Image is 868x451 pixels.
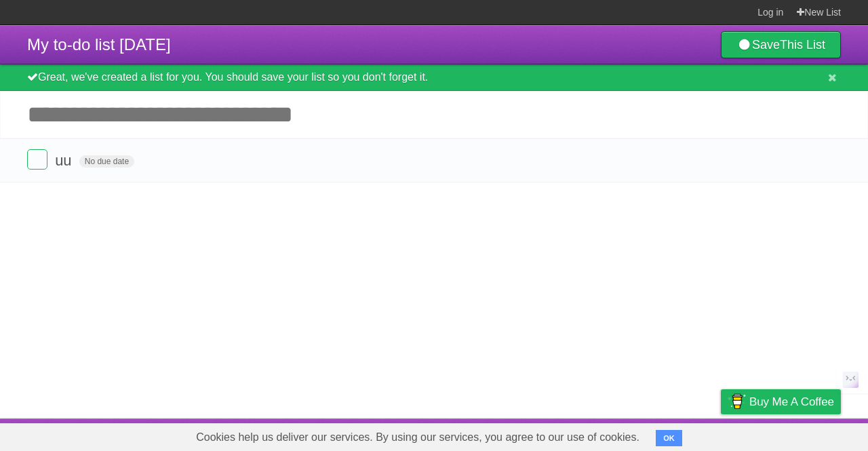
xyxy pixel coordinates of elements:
[721,389,841,414] a: Buy me a coffee
[657,422,687,448] a: Terms
[755,422,841,448] a: Suggest a feature
[27,35,171,54] span: My to-do list [DATE]
[728,390,746,413] img: Buy me a coffee
[721,31,841,58] a: SaveThis List
[27,149,47,170] label: Done
[79,155,134,168] span: No due date
[55,152,75,169] span: uu
[656,430,682,446] button: OK
[540,422,569,448] a: About
[182,424,653,451] span: Cookies help us deliver our services. By using our services, you agree to our use of cookies.
[749,390,834,414] span: Buy me a coffee
[780,38,825,52] b: This List
[585,422,640,448] a: Developers
[703,422,738,448] a: Privacy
